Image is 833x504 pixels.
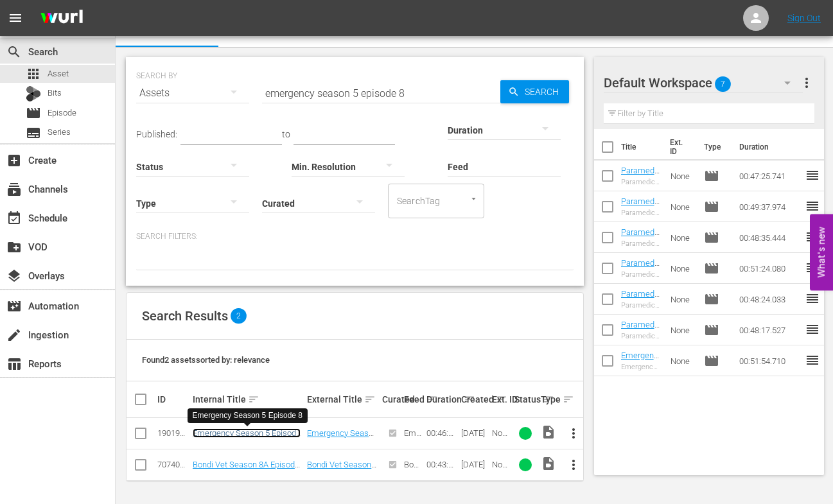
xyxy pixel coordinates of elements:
span: Bits [48,87,62,100]
span: Series [26,125,41,141]
span: Episode [704,199,719,214]
a: Paramedics Season 4 Episode 9 - Nine Now [621,196,660,245]
td: 00:48:35.444 [734,222,805,253]
button: Open [468,193,480,205]
span: reorder [805,168,820,183]
td: 00:48:17.527 [734,315,805,345]
div: Assets [136,75,249,111]
span: reorder [805,229,820,245]
div: Paramedics Season 4 Episode 7 [621,270,660,279]
div: Duration [426,392,458,407]
div: 00:46:43.634 [426,428,458,438]
div: Paramedics Season 4 Episode 8 [621,239,660,248]
a: Emergency Season 2 Episode 1 - Nine Now [621,351,659,399]
span: Emergency [404,428,421,457]
th: Duration [732,129,809,165]
span: menu [8,10,23,26]
div: 190198719 [157,428,189,438]
div: Emergency Season 5 Episode 8 [193,410,303,421]
span: Schedule [6,211,22,226]
th: Title [621,129,662,165]
td: 00:47:25.741 [734,161,805,191]
img: ans4CAIJ8jUAAAAAAAAAAAAAAAAAAAAAAAAgQb4GAAAAAAAAAAAAAAAAAAAAAAAAJMjXAAAAAAAAAAAAAAAAAAAAAAAAgAT5G... [31,3,92,33]
td: None [665,315,699,345]
button: Search [500,80,569,103]
td: 00:51:54.710 [734,345,805,376]
span: reorder [805,198,820,214]
th: Ext. ID [662,129,697,165]
td: None [665,284,699,315]
a: Paramedics Season 4 Episode 8 - Nine Now [621,227,660,275]
p: Search Filters: [136,231,574,242]
td: 00:48:24.033 [734,284,805,315]
div: ID [157,394,189,404]
div: Type [541,392,554,407]
span: Automation [6,299,22,314]
div: Paramedics Season 3 Episode 2 [621,301,660,309]
button: more_vert [558,449,589,480]
div: External Title [307,392,378,407]
td: None [665,253,699,284]
span: Search [6,44,22,60]
div: 70740409 [157,460,189,469]
span: VOD [6,239,22,255]
span: Search [520,80,569,103]
span: more_vert [799,75,814,91]
a: Bondi Vet Season 8 Episode 5 [307,460,378,479]
a: Paramedics Season 4 Episode 10 - Nine Now [621,166,660,214]
div: Paramedics Season 4 Episode 9 [621,209,660,217]
div: None [492,460,510,469]
a: Bondi Vet Season 8A Episode 5 [193,460,300,479]
div: Emergency Season 2 Episode 1 [621,363,660,371]
a: Emergency Season 5 Episode 8 [307,428,378,448]
span: Episode [704,353,719,369]
span: Episode [704,261,719,276]
span: Search Results [142,308,228,324]
span: Asset [48,67,69,80]
div: Ext. ID [492,394,510,404]
span: 2 [231,308,247,324]
a: Paramedics Season 4 Episode 7 - Nine Now [621,258,660,306]
div: Bits [26,86,41,101]
span: Reports [6,356,22,372]
span: Found 2 assets sorted by: relevance [142,355,270,365]
div: Curated [382,394,400,404]
td: None [665,191,699,222]
span: reorder [805,322,820,337]
span: more_vert [566,457,581,473]
span: more_vert [566,426,581,441]
div: Status [514,392,537,407]
button: more_vert [558,418,589,449]
span: Episode [704,230,719,245]
span: 7 [715,71,731,98]
span: Create [6,153,22,168]
span: Episode [704,168,719,184]
span: to [282,129,290,139]
span: reorder [805,260,820,275]
span: sort [364,394,376,405]
td: None [665,222,699,253]
span: Video [541,456,556,471]
span: sort [248,394,259,405]
span: reorder [805,291,820,306]
span: Ingestion [6,327,22,343]
div: Paramedics Season 4 Episode 10 [621,178,660,186]
div: Feed [404,392,422,407]
span: Series [48,126,71,139]
div: [DATE] [461,428,488,438]
div: Internal Title [193,392,303,407]
span: Episode [48,107,76,119]
td: None [665,161,699,191]
a: Paramedics Season 3 Episode 1 - Nine Now [621,320,660,368]
th: Type [696,129,732,165]
div: 00:43:44.725 [426,460,458,469]
span: Asset [26,66,41,82]
span: Episode [704,291,719,307]
span: Video [541,424,556,440]
td: 00:51:24.080 [734,253,805,284]
button: more_vert [799,67,814,98]
td: None [665,345,699,376]
span: Channels [6,182,22,197]
span: Overlays [6,268,22,284]
div: Default Workspace [604,65,803,101]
